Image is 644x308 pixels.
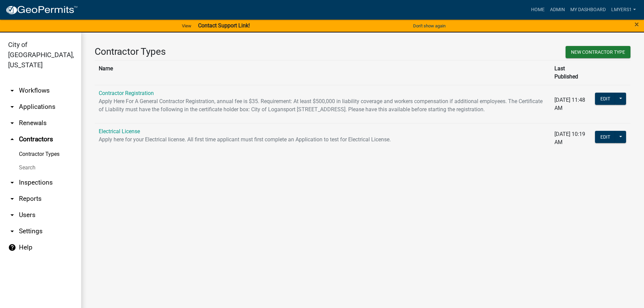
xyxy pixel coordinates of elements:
span: [DATE] 10:19 AM [554,131,585,145]
i: arrow_drop_down [8,227,16,235]
i: arrow_drop_up [8,135,16,143]
p: Apply Here For A General Contractor Registration, annual fee is $35. Requirement: At least $500,0... [99,97,546,114]
a: View [179,20,194,31]
button: New Contractor Type [566,46,630,58]
i: arrow_drop_down [8,179,16,187]
span: × [635,20,639,29]
a: Home [528,3,547,16]
a: Contractor Registration [99,90,154,96]
strong: Contact Support Link! [198,22,250,29]
button: Close [635,20,639,28]
button: Edit [595,93,616,105]
button: Edit [595,131,616,143]
a: Electrical License [99,128,140,135]
i: help [8,243,16,252]
button: Don't show again [410,20,448,31]
i: arrow_drop_down [8,103,16,111]
a: Admin [547,3,568,16]
i: arrow_drop_down [8,119,16,127]
i: arrow_drop_down [8,195,16,203]
i: arrow_drop_down [8,211,16,219]
span: [DATE] 11:48 AM [554,97,585,111]
th: Name [95,60,550,85]
i: arrow_drop_down [8,87,16,95]
th: Last Published [550,60,591,85]
a: lmyers1 [609,3,639,16]
h3: Contractor Types [95,46,358,57]
a: My Dashboard [568,3,609,16]
p: Apply here for your Electrical license. All first time applicant must first complete an Applicati... [99,136,546,144]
